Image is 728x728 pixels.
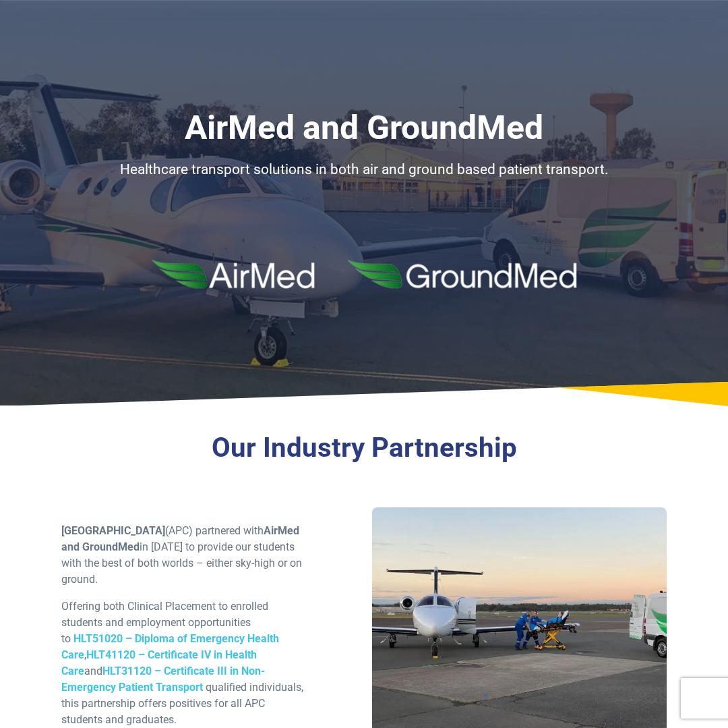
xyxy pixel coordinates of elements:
h1: AirMed and GroundMed [61,108,667,148]
span: in [DATE] to provide our students with the best of both worlds – either sky-high or on ground. [61,540,302,586]
h3: Our Industry Partnership [61,432,667,464]
a: HLT31120 – Certificate III in Non-Emergency Patient Transport [61,665,265,694]
a: HLT41120 – Certificate IV in Health Care [61,648,257,677]
span: and [84,665,102,677]
span: qualified individuals, this partnership offers positives for all APC students and graduates. [61,681,303,726]
span: [GEOGRAPHIC_DATA] [61,524,165,537]
a: HLT51020 – Diploma of Emergency Health Care [61,632,279,661]
span: , [84,648,86,661]
p: Healthcare transport solutions in both air and ground based patient transport. [61,159,667,180]
span: (APC) partnered with [165,524,264,537]
span: Offering both Clinical Placement to enrolled students and employment opportunities to [61,600,268,645]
